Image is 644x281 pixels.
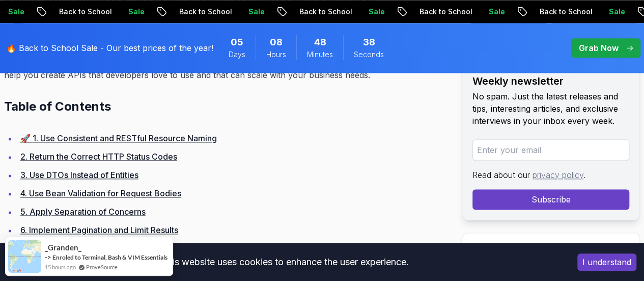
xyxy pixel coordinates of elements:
a: Enroled to Terminal, Bash & VIM Essentials [52,253,167,261]
p: Back to School [531,7,600,17]
span: 38 Seconds [363,35,375,49]
span: 8 Hours [270,35,283,49]
span: Days [229,49,245,60]
span: _Granden_ [45,243,81,252]
h2: Table of Contents [4,98,385,115]
span: 5 Days [231,35,243,49]
span: 15 hours ago [45,263,76,271]
input: Enter your email [472,139,629,161]
p: Back to School [50,7,120,17]
p: Back to School [171,7,240,17]
a: 3. Use DTOs Instead of Entities [20,170,138,180]
span: 48 Minutes [314,35,326,49]
p: Grab Now [579,42,619,54]
p: 🔥 Back to School Sale - Our best prices of the year! [6,42,213,54]
a: 2. Return the Correct HTTP Status Codes [20,151,177,162]
p: Sale [360,7,393,17]
button: Subscribe [472,189,629,210]
a: 5. Apply Separation of Concerns [20,207,146,217]
a: 6. Implement Pagination and Limit Results [20,225,178,235]
a: ProveSource [86,263,118,271]
a: privacy policy [533,170,583,180]
p: Back to School [411,7,480,17]
p: No spam. Just the latest releases and tips, interesting articles, and exclusive interviews in you... [472,90,629,127]
span: -> [45,253,51,261]
span: Minutes [307,49,333,60]
img: provesource social proof notification image [8,240,41,273]
p: Sale [600,7,633,17]
p: Back to School [291,7,360,17]
a: 4. Use Bean Validation for Request Bodies [20,188,181,198]
div: This website uses cookies to enhance the user experience. [8,251,562,273]
button: Accept cookies [577,253,636,271]
span: Hours [266,49,286,60]
p: Sale [120,7,152,17]
p: Sale [240,7,272,17]
span: Seconds [354,49,384,60]
p: Sale [480,7,513,17]
a: 🚀 1. Use Consistent and RESTful Resource Naming [20,133,217,143]
h2: Weekly newsletter [472,74,629,88]
p: Read about our . [472,169,629,181]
